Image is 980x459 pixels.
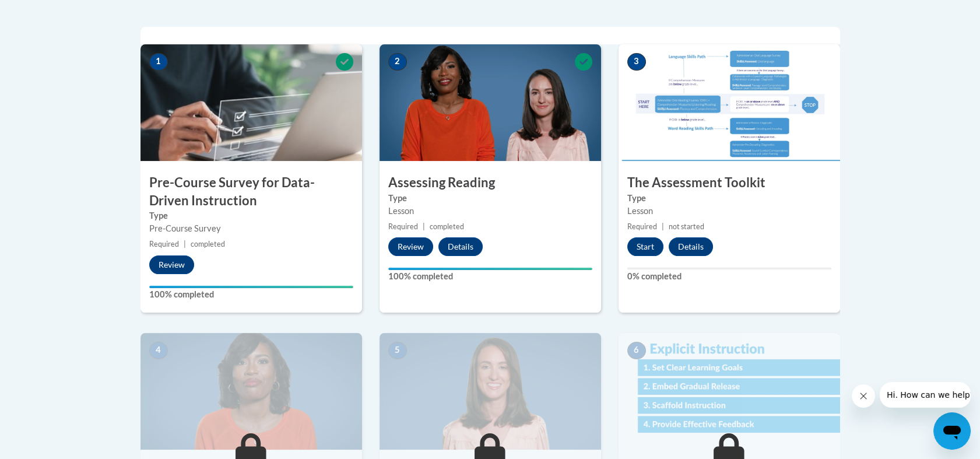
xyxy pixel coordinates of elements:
span: | [662,222,664,231]
div: Lesson [627,205,831,218]
iframe: Message from company [880,382,971,408]
button: Review [149,255,194,274]
span: 6 [627,342,646,359]
img: Course Image [619,333,840,450]
h3: The Assessment Toolkit [619,174,840,192]
span: completed [191,240,225,248]
img: Course Image [380,333,601,450]
button: Details [438,237,483,256]
span: 2 [388,53,407,71]
label: 0% completed [627,270,831,283]
h3: Pre-Course Survey for Data-Driven Instruction [140,174,362,210]
div: Your progress [388,268,592,270]
img: Course Image [619,44,840,161]
div: Pre-Course Survey [149,222,353,235]
span: not started [669,222,704,231]
label: Type [388,192,592,205]
span: | [184,240,186,248]
span: 3 [627,53,646,71]
span: 4 [149,342,168,359]
span: Required [627,222,657,231]
span: | [423,222,425,231]
button: Details [669,237,713,256]
button: Start [627,237,663,256]
iframe: Close message [852,384,875,408]
div: Lesson [388,205,592,218]
iframe: Button to launch messaging window [933,412,971,450]
span: Required [388,222,418,231]
img: Course Image [140,333,362,450]
span: Required [149,240,179,248]
label: Type [627,192,831,205]
label: 100% completed [149,288,353,301]
label: Type [149,209,353,222]
button: Review [388,237,433,256]
h3: Assessing Reading [380,174,601,192]
label: 100% completed [388,270,592,283]
img: Course Image [140,44,362,161]
div: Your progress [149,286,353,288]
span: completed [430,222,464,231]
span: Hi. How can we help? [7,8,94,17]
span: 1 [149,53,168,71]
span: 5 [388,342,407,359]
img: Course Image [380,44,601,161]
